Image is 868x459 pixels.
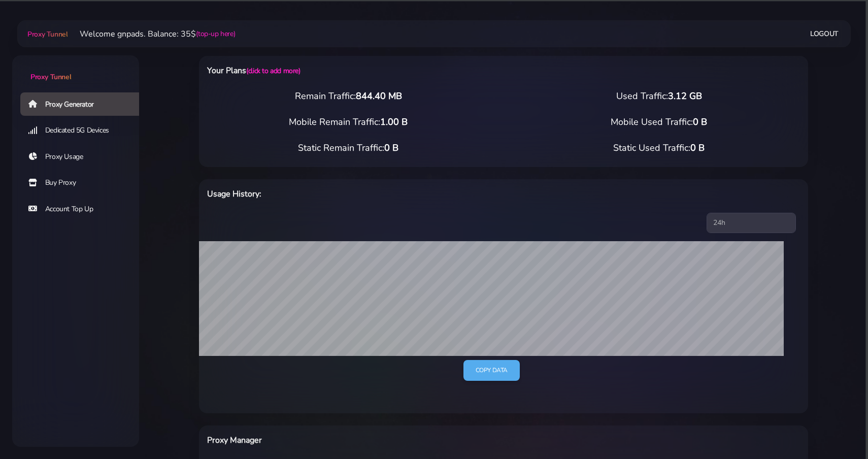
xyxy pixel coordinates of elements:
a: Buy Proxy [20,171,147,194]
div: Remain Traffic: [193,89,504,103]
a: Proxy Generator [20,92,147,116]
h6: Your Plans [207,64,548,77]
div: Mobile Remain Traffic: [193,115,504,129]
span: Proxy Tunnel [27,29,68,39]
a: (click to add more) [246,66,300,76]
li: Welcome gnpads. Balance: 35$ [68,28,235,40]
span: Proxy Tunnel [30,72,71,82]
h6: Usage History: [207,187,548,201]
span: 844.40 MB [356,90,402,102]
span: 1.00 B [380,116,408,128]
div: Mobile Used Traffic: [504,115,814,129]
span: 0 B [384,142,398,154]
a: Proxy Tunnel [12,55,139,82]
a: (top-up here) [196,28,235,39]
a: Account Top Up [20,198,147,221]
a: Logout [810,24,839,43]
span: 0 B [690,142,705,154]
a: Proxy Usage [20,145,147,169]
span: 0 B [693,116,707,128]
a: Dedicated 5G Devices [20,119,147,142]
div: Used Traffic: [504,89,814,103]
h6: Proxy Manager [207,434,548,447]
a: Copy data [463,360,519,381]
a: Proxy Tunnel [25,26,68,42]
iframe: Webchat Widget [810,401,855,446]
div: Static Used Traffic: [504,141,814,155]
span: 3.12 GB [668,90,702,102]
div: Static Remain Traffic: [193,141,504,155]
